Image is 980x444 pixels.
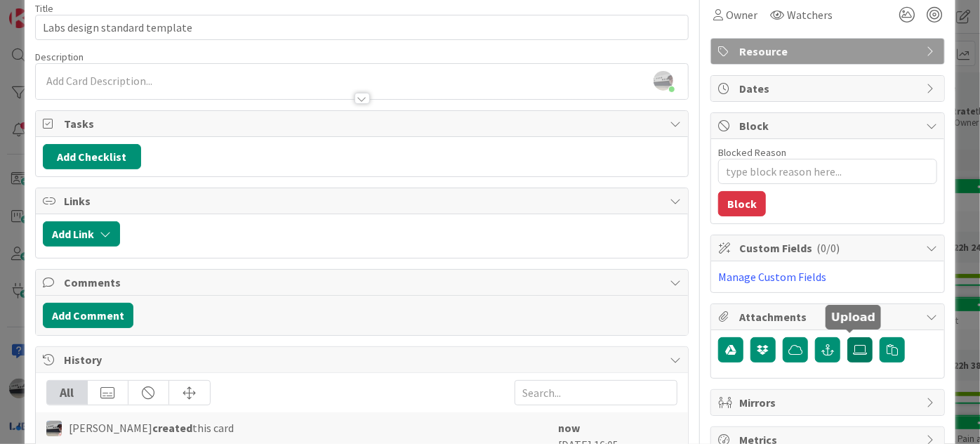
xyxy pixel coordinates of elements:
a: Manage Custom Fields [718,270,826,284]
h5: Upload [831,311,875,324]
label: Title [35,2,53,15]
input: type card name here... [35,15,689,40]
span: Watchers [787,6,833,23]
span: Dates [739,80,919,97]
span: [PERSON_NAME] this card [69,419,234,436]
button: Add Checklist [43,144,141,169]
span: Resource [739,43,919,60]
input: Search... [515,380,677,405]
b: now [558,421,580,435]
span: Tasks [64,115,663,132]
button: Add Link [43,221,120,247]
label: Blocked Reason [718,146,786,159]
button: Block [718,191,766,216]
span: Links [64,192,663,209]
span: Attachments [739,308,919,325]
img: jIClQ55mJEe4la83176FWmfCkxn1SgSj.jpg [654,71,673,91]
button: Add Comment [43,303,133,328]
img: jB [46,421,62,436]
div: All [47,381,88,405]
span: Mirrors [739,394,919,411]
span: Owner [726,6,757,23]
b: created [152,421,192,435]
span: Comments [64,274,663,291]
span: History [64,351,663,368]
span: Custom Fields [739,240,919,256]
span: Description [35,51,84,63]
span: ( 0/0 ) [816,241,840,255]
span: Block [739,117,919,134]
